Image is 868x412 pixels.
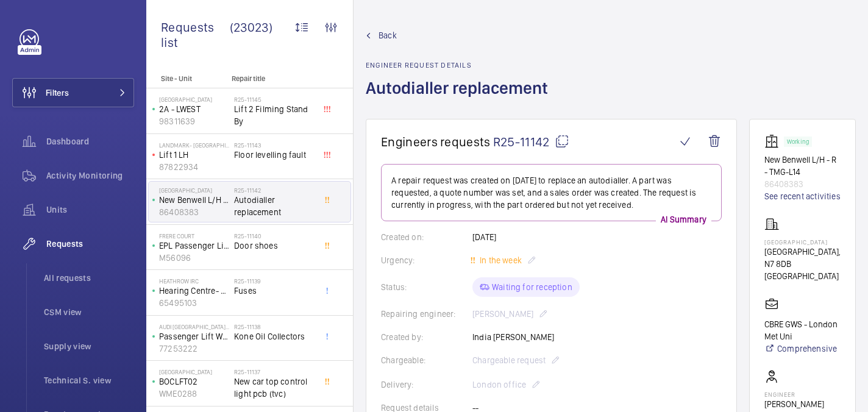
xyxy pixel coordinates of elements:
span: Requests list [161,20,230,50]
p: [GEOGRAPHIC_DATA] [159,368,229,375]
button: Filters [12,78,134,107]
span: Autodialler replacement [234,194,315,218]
h2: Engineer request details [366,61,555,69]
p: [GEOGRAPHIC_DATA] [159,96,229,103]
p: Hearing Centre- Lift (2FLR) [159,285,229,297]
span: All requests [44,272,134,284]
h2: R25-11137 [234,368,315,375]
p: BOCLFT02 [159,375,229,388]
span: Back [379,29,397,41]
p: Audi [GEOGRAPHIC_DATA] ([GEOGRAPHIC_DATA]) [159,323,229,330]
p: N7 8DB [GEOGRAPHIC_DATA] [764,258,841,282]
span: Filters [46,87,69,99]
p: Site - Unit [146,74,227,83]
p: 98311639 [159,115,229,127]
h2: R25-11143 [234,141,315,149]
h1: Autodialler replacement [366,77,555,119]
h2: R25-11140 [234,232,315,240]
span: Activity Monitoring [46,169,134,182]
span: R25-11142 [493,134,569,149]
p: Repair title [232,74,312,83]
h2: R25-11142 [234,186,315,194]
p: Passenger Lift West - Lift 2 (10912898) [159,330,229,343]
p: Landmark- [GEOGRAPHIC_DATA] [159,141,229,149]
p: A repair request was created on [DATE] to replace an autodialler. A part was requested, a quote n... [391,174,711,211]
p: New Benwell L/H - R - TMG-L14 [764,154,841,178]
p: 2A - LWEST [159,103,229,115]
a: See recent activities [764,190,841,202]
p: [PERSON_NAME] [764,398,824,410]
p: [GEOGRAPHIC_DATA] [764,238,841,246]
p: 65495103 [159,297,229,309]
p: Frere Court [159,232,229,240]
span: Units [46,204,134,216]
span: Requests [46,238,134,250]
p: WME0288 [159,388,229,400]
span: Floor levelling fault [234,149,315,161]
span: Technical S. view [44,374,134,386]
p: New Benwell L/H - R - TMG-L14 [159,194,229,206]
p: [GEOGRAPHIC_DATA], [764,246,841,258]
span: New car top control light pcb (tvc) [234,375,315,400]
p: Working [787,140,809,144]
p: M56096 [159,252,229,264]
p: Engineer [764,391,824,398]
h2: R25-11139 [234,277,315,285]
p: Heathrow IRC [159,277,229,285]
h2: R25-11145 [234,96,315,103]
span: Kone Oil Collectors [234,330,315,343]
p: Lift 1 LH [159,149,229,161]
a: Comprehensive [764,343,841,355]
span: Lift 2 Filming Stand By [234,103,315,127]
span: Dashboard [46,135,134,147]
p: 77253222 [159,343,229,355]
p: CBRE GWS - London Met Uni [764,318,841,343]
p: [GEOGRAPHIC_DATA] [159,186,229,194]
h2: R25-11138 [234,323,315,330]
p: EPL Passenger Lift [159,240,229,252]
span: Fuses [234,285,315,297]
span: Supply view [44,340,134,352]
p: 87822934 [159,161,229,173]
p: 86408383 [159,206,229,218]
span: CSM view [44,306,134,318]
img: elevator.svg [764,134,784,149]
span: Door shoes [234,240,315,252]
p: 86408383 [764,178,841,190]
p: AI Summary [656,213,711,226]
span: Engineers requests [381,134,491,149]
